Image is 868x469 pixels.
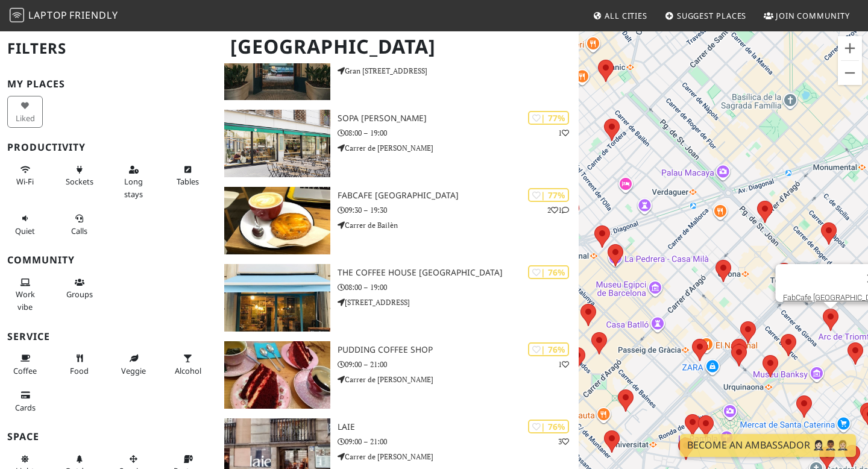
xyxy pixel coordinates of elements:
span: Suggest Places [677,10,747,21]
img: Pudding Coffee Shop [224,341,330,409]
h3: Space [7,431,210,442]
span: All Cities [605,10,647,21]
p: 09:30 – 19:30 [338,204,579,216]
span: Alcohol [175,365,201,376]
span: Veggie [121,365,146,376]
span: Stable Wi-Fi [16,176,34,187]
h1: [GEOGRAPHIC_DATA] [221,30,576,63]
p: 3 [558,436,569,447]
span: Quiet [15,225,35,236]
a: Sopa Roc Boronat | 77% 1 Sopa [PERSON_NAME] 08:00 – 19:00 Carrer de [PERSON_NAME] [217,110,579,177]
button: Zoom in [838,36,862,60]
span: Friendly [69,8,118,22]
p: 09:00 – 21:00 [338,359,579,370]
h3: Productivity [7,142,210,153]
a: Suggest Places [660,5,752,27]
img: Sopa Roc Boronat [224,110,330,177]
h3: The Coffee House [GEOGRAPHIC_DATA] [338,268,579,278]
h3: Service [7,331,210,342]
span: Group tables [66,289,93,300]
p: 09:00 – 21:00 [338,436,579,447]
button: Sockets [61,160,97,192]
a: LaptopFriendly LaptopFriendly [10,5,118,27]
a: The Coffee House Barcelona | 76% The Coffee House [GEOGRAPHIC_DATA] 08:00 – 19:00 [STREET_ADDRESS] [217,264,579,332]
span: Join Community [776,10,850,21]
span: Food [70,365,89,376]
img: LaptopFriendly [10,8,24,22]
img: FabCafe Barcelona [224,187,330,254]
h3: Sopa [PERSON_NAME] [338,113,579,124]
div: | 76% [528,420,569,433]
span: Laptop [28,8,68,22]
h3: Community [7,254,210,266]
button: Veggie [116,348,151,380]
button: Long stays [116,160,151,204]
h2: Filters [7,30,210,67]
p: Carrer de [PERSON_NAME] [338,374,579,385]
p: Carrer de [PERSON_NAME] [338,451,579,462]
button: Food [61,348,97,380]
h3: My Places [7,78,210,90]
div: | 76% [528,342,569,356]
p: 08:00 – 19:00 [338,282,579,293]
span: Long stays [124,176,143,199]
button: Zoom out [838,61,862,85]
button: Coffee [7,348,43,380]
h3: Laie [338,422,579,432]
a: Pudding Coffee Shop | 76% 1 Pudding Coffee Shop 09:00 – 21:00 Carrer de [PERSON_NAME] [217,341,579,409]
p: Carrer de Bailèn [338,219,579,231]
button: Calls [61,209,97,241]
button: Alcohol [170,348,206,380]
button: Quiet [7,209,43,241]
p: 2 1 [547,204,569,216]
span: Power sockets [66,176,93,187]
span: Video/audio calls [71,225,87,236]
img: The Coffee House Barcelona [224,264,330,332]
button: Groups [61,272,97,304]
p: [STREET_ADDRESS] [338,297,579,308]
span: Credit cards [15,402,36,413]
p: Carrer de [PERSON_NAME] [338,142,579,154]
a: Join Community [759,5,855,27]
p: 1 [558,359,569,370]
a: Become an Ambassador 🤵🏻‍♀️🤵🏾‍♂️🤵🏼‍♀️ [680,434,856,457]
div: | 77% [528,188,569,202]
span: People working [16,289,35,312]
a: All Cities [588,5,652,27]
button: Wi-Fi [7,160,43,192]
h3: Pudding Coffee Shop [338,345,579,355]
button: Work vibe [7,272,43,316]
a: FabCafe Barcelona | 77% 21 FabCafe [GEOGRAPHIC_DATA] 09:30 – 19:30 Carrer de Bailèn [217,187,579,254]
span: Work-friendly tables [177,176,199,187]
button: Tables [170,160,206,192]
div: | 77% [528,111,569,125]
span: Coffee [13,365,37,376]
div: | 76% [528,265,569,279]
p: 1 [558,127,569,139]
button: Cards [7,385,43,417]
h3: FabCafe [GEOGRAPHIC_DATA] [338,190,579,201]
p: 08:00 – 19:00 [338,127,579,139]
